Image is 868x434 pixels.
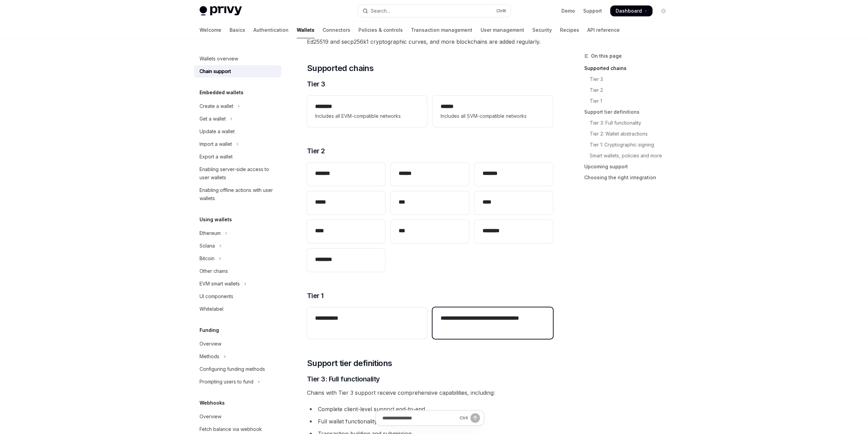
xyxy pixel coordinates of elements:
div: Solana [200,242,215,250]
button: Toggle Bitcoin section [194,252,281,265]
div: Methods [200,352,219,361]
a: Other chains [194,265,281,277]
div: Enabling server-side access to user wallets [200,165,277,182]
div: Fetch balance via webhook [200,425,262,433]
button: Toggle Methods section [194,350,281,363]
span: Tier 3: Full functionality [307,374,380,384]
a: Welcome [200,22,221,38]
button: Toggle Solana section [194,240,281,252]
a: Policies & controls [358,22,403,38]
h5: Funding [200,326,219,334]
a: Transaction management [411,22,472,38]
div: Chain support [200,67,231,75]
span: Ctrl K [496,8,506,14]
a: **** ***Includes all EVM-compatible networks [307,96,427,127]
a: Support [583,8,602,14]
button: Toggle Prompting users to fund section [194,376,281,388]
div: Other chains [200,267,228,275]
a: Tier 3: Full functionality [584,117,674,128]
div: EVM smart wallets [200,280,240,288]
a: Tier 2 [584,85,674,96]
img: light logo [200,6,242,16]
h5: Using wallets [200,215,232,224]
div: Update a wallet [200,127,235,136]
button: Send message [470,413,480,423]
div: Ethereum [200,229,221,237]
button: Toggle Create a wallet section [194,100,281,112]
a: Overview [194,338,281,350]
div: Overview [200,412,221,421]
span: Supported chains [307,63,373,74]
a: API reference [587,22,620,38]
a: Smart wallets, policies and more [584,150,674,161]
a: Connectors [323,22,350,38]
a: Security [532,22,552,38]
a: User management [481,22,524,38]
a: Chain support [194,65,281,78]
div: Export a wallet [200,153,233,161]
li: Complete client-level support end-to-end [307,404,553,414]
a: Recipes [560,22,579,38]
input: Ask a question... [382,410,457,425]
a: Demo [561,8,575,14]
span: Includes all SVM-compatible networks [441,112,544,120]
a: Export a wallet [194,151,281,163]
a: Wallets overview [194,53,281,65]
button: Toggle Ethereum section [194,227,281,239]
a: Choosing the right integration [584,172,674,183]
button: Open search [358,5,511,17]
span: Tier 3 [307,79,325,89]
button: Toggle EVM smart wallets section [194,278,281,290]
div: Prompting users to fund [200,378,253,386]
div: Create a wallet [200,102,233,110]
a: Tier 1 [584,96,674,107]
a: UI components [194,290,281,303]
span: On this page [591,52,622,60]
a: Basics [230,22,245,38]
a: Tier 1: Cryptographic signing [584,139,674,150]
div: Import a wallet [200,140,232,148]
div: Overview [200,340,221,348]
div: Get a wallet [200,115,226,123]
div: Bitcoin [200,254,215,263]
a: Enabling server-side access to user wallets [194,163,281,184]
a: **** *Includes all SVM-compatible networks [432,96,553,127]
div: Configuring funding methods [200,365,265,373]
a: Whitelabel [194,303,281,315]
div: Whitelabel [200,305,223,313]
h5: Embedded wallets [200,88,244,97]
a: Support tier definitions [584,107,674,117]
a: Enabling offline actions with user wallets [194,184,281,205]
a: Wallets [297,22,314,38]
span: Tier 2 [307,146,325,156]
h5: Webhooks [200,399,225,407]
a: Supported chains [584,63,674,74]
a: Tier 3 [584,74,674,85]
button: Toggle dark mode [658,5,669,16]
span: Dashboard [616,8,642,14]
a: Tier 2: Wallet abstractions [584,128,674,139]
a: Configuring funding methods [194,363,281,375]
a: Upcoming support [584,161,674,172]
a: Overview [194,410,281,423]
span: Tier 1 [307,291,324,300]
div: Enabling offline actions with user wallets [200,186,277,202]
div: Wallets overview [200,55,238,63]
button: Toggle Get a wallet section [194,113,281,125]
a: Dashboard [610,5,652,16]
a: Authentication [253,22,289,38]
div: UI components [200,292,233,300]
a: Update a wallet [194,125,281,138]
span: Includes all EVM-compatible networks [315,112,419,120]
div: Search... [371,7,390,15]
span: Chains with Tier 3 support receive comprehensive capabilities, including: [307,388,553,397]
button: Toggle Import a wallet section [194,138,281,150]
span: Support tier definitions [307,358,392,369]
